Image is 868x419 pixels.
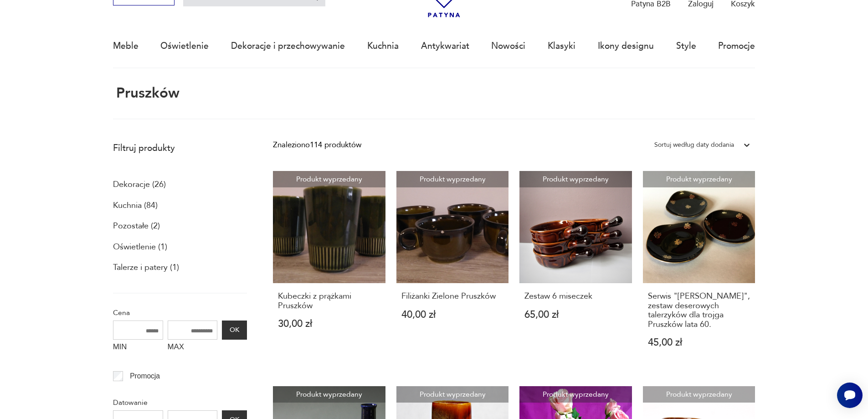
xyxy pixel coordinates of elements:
[113,25,139,67] a: Meble
[231,25,345,67] a: Dekoracje i przechowywanie
[491,25,525,67] a: Nowości
[113,218,160,234] a: Pozostałe (2)
[130,370,160,382] p: Promocja
[278,319,380,329] p: 30,00 zł
[718,25,755,67] a: Promocje
[273,139,361,151] div: Znaleziono 114 produktów
[396,171,509,369] a: Produkt wyprzedanyFiliżanki Zielone PruszkówFiliżanki Zielone Pruszków40,00 zł
[113,142,247,154] p: Filtruj produkty
[421,25,469,67] a: Antykwariat
[113,260,179,275] a: Talerze i patery (1)
[837,383,863,408] iframe: Smartsupp widget button
[160,25,209,67] a: Oświetlenie
[113,198,158,213] a: Kuchnia (84)
[401,292,504,301] h3: Filiżanki Zielone Pruszków
[367,25,399,67] a: Kuchnia
[519,171,632,369] a: Produkt wyprzedanyZestaw 6 miseczekZestaw 6 miseczek65,00 zł
[548,25,575,67] a: Klasyki
[524,292,627,301] h3: Zestaw 6 miseczek
[648,292,750,329] h3: Serwis "[PERSON_NAME]", zestaw deserowych talerzyków dla trojga Pruszków lata 60.
[222,321,247,340] button: OK
[113,307,247,319] p: Cena
[524,310,627,320] p: 65,00 zł
[401,310,504,320] p: 40,00 zł
[648,338,750,347] p: 45,00 zł
[676,25,696,67] a: Style
[654,139,734,151] div: Sortuj według daty dodania
[168,340,218,357] label: MAX
[113,397,247,409] p: Datowanie
[113,239,167,255] a: Oświetlenie (1)
[643,171,755,369] a: Produkt wyprzedanySerwis "Ryszard", zestaw deserowych talerzyków dla trojga Pruszków lata 60.Serw...
[598,25,654,67] a: Ikony designu
[273,171,385,369] a: Produkt wyprzedanyKubeczki z prążkami PruszkówKubeczki z prążkami Pruszków30,00 zł
[113,86,180,101] h1: Pruszków
[113,340,163,357] label: MIN
[278,292,380,310] h3: Kubeczki z prążkami Pruszków
[113,177,166,192] a: Dekoracje (26)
